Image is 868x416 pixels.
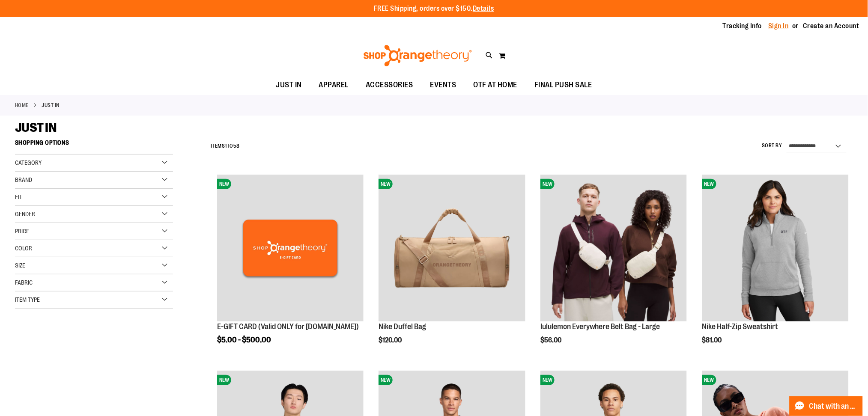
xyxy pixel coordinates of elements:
[698,170,853,365] div: product
[422,75,465,95] a: EVENTS
[319,75,349,95] span: APPAREL
[357,75,422,95] a: ACCESSORIES
[723,21,762,31] a: Tracking Info
[379,179,393,189] span: NEW
[465,75,526,95] a: OTF AT HOME
[540,375,555,385] span: NEW
[310,75,358,95] a: APPAREL
[233,143,240,149] span: 58
[430,75,456,95] span: EVENTS
[15,279,33,286] span: Fabric
[702,175,849,321] img: Nike Half-Zip Sweatshirt
[769,21,789,31] a: Sign In
[211,140,240,153] h2: Items to
[762,142,782,149] label: Sort By
[702,179,716,189] span: NEW
[790,396,863,416] button: Chat with an Expert
[379,336,403,344] span: $120.00
[474,75,518,95] span: OTF AT HOME
[217,175,364,322] a: E-GIFT CARD (Valid ONLY for ShopOrangetheory.com)NEW
[379,375,393,385] span: NEW
[276,75,302,95] span: JUST IN
[540,175,687,321] img: lululemon Everywhere Belt Bag - Large
[217,175,364,321] img: E-GIFT CARD (Valid ONLY for ShopOrangetheory.com)
[536,170,691,365] div: product
[379,322,426,331] a: Nike Duffel Bag
[379,175,525,322] a: Nike Duffel BagNEW
[540,322,660,331] a: lululemon Everywhere Belt Bag - Large
[217,322,359,331] a: E-GIFT CARD (Valid ONLY for [DOMAIN_NAME])
[803,21,860,31] a: Create an Account
[15,193,22,200] span: Fit
[15,101,29,109] a: Home
[217,336,271,344] span: $5.00 - $500.00
[15,120,57,135] span: JUST IN
[267,75,310,95] a: JUST IN
[213,170,368,365] div: product
[702,322,779,331] a: Nike Half-Zip Sweatshirt
[15,135,173,155] strong: Shopping Options
[366,75,413,95] span: ACCESSORIES
[362,45,473,66] img: Shop Orangetheory
[374,4,494,14] p: FREE Shipping, orders over $150.
[702,375,716,385] span: NEW
[15,296,40,303] span: Item Type
[702,175,849,322] a: Nike Half-Zip SweatshirtNEW
[540,175,687,322] a: lululemon Everywhere Belt Bag - LargeNEW
[534,75,592,95] span: FINAL PUSH SALE
[540,336,563,344] span: $56.00
[15,211,35,217] span: Gender
[809,402,858,410] span: Chat with an Expert
[15,262,25,269] span: Size
[225,143,227,149] span: 1
[15,176,32,183] span: Brand
[379,175,525,321] img: Nike Duffel Bag
[540,179,555,189] span: NEW
[702,336,723,344] span: $81.00
[526,75,601,95] a: FINAL PUSH SALE
[42,101,60,109] strong: JUST IN
[15,228,29,235] span: Price
[217,375,231,385] span: NEW
[15,245,32,252] span: Color
[217,179,231,189] span: NEW
[15,159,42,166] span: Category
[374,170,529,365] div: product
[473,5,494,12] a: Details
